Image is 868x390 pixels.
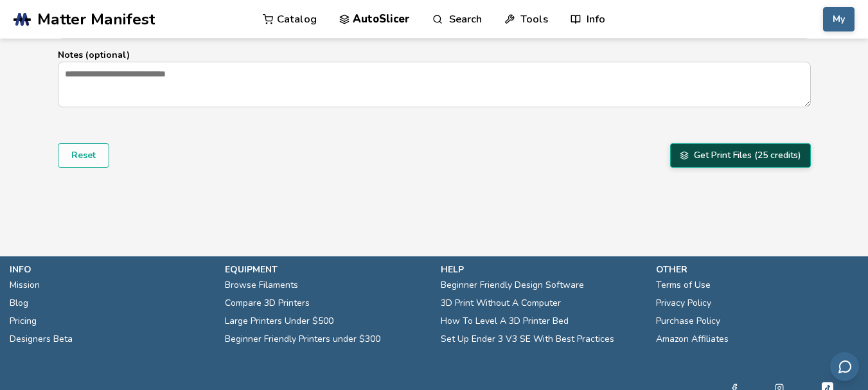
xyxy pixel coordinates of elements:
[10,294,28,312] a: Blog
[225,312,333,330] a: Large Printers Under $500
[58,143,109,168] button: Reset
[10,263,212,276] p: info
[225,263,427,276] p: equipment
[656,276,711,294] a: Terms of Use
[58,62,810,106] textarea: Notes (optional)
[37,10,155,28] span: Matter Manifest
[670,143,811,168] button: Get Print Files (25 credits)
[656,294,711,312] a: Privacy Policy
[823,7,855,31] button: My
[441,330,614,348] a: Set Up Ender 3 V3 SE With Best Practices
[58,48,811,62] p: Notes (optional)
[441,294,561,312] a: 3D Print Without A Computer
[656,330,729,348] a: Amazon Affiliates
[10,312,37,330] a: Pricing
[10,330,73,348] a: Designers Beta
[441,312,569,330] a: How To Level A 3D Printer Bed
[656,263,858,276] p: other
[656,312,720,330] a: Purchase Policy
[441,263,643,276] p: help
[441,276,584,294] a: Beginner Friendly Design Software
[225,276,298,294] a: Browse Filaments
[225,294,310,312] a: Compare 3D Printers
[225,330,380,348] a: Beginner Friendly Printers under $300
[10,276,40,294] a: Mission
[830,352,859,381] button: Send feedback via email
